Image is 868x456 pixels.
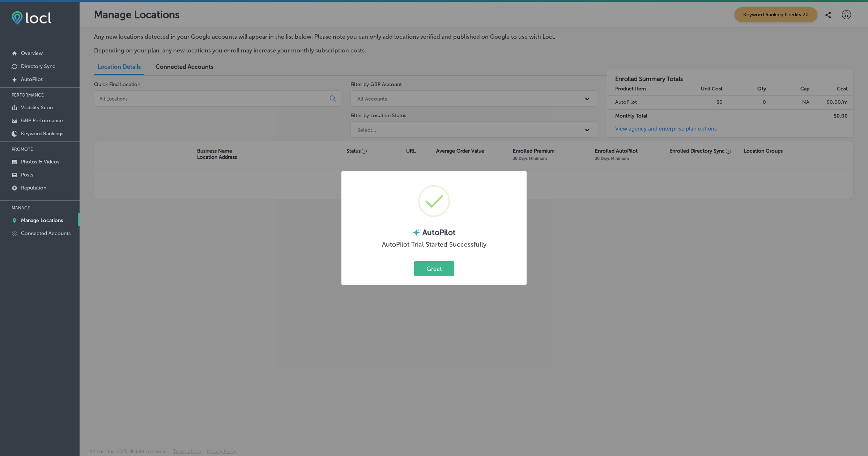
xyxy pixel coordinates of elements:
p: Visibility Score [21,105,55,111]
p: Directory Sync [21,63,55,69]
p: Posts [21,172,33,178]
p: Keyword Rankings [21,131,63,137]
img: fda3e92497d09a02dc62c9cd864e3231.png [12,11,51,25]
p: GBP Performance [21,118,63,124]
strong: AutoPilot [422,228,456,237]
p: Reputation [21,185,46,191]
p: Overview [21,50,43,56]
img: autopilot-icon [412,229,420,236]
p: AutoPilot [21,76,43,82]
p: AutoPilot Trial Started Successfully [349,240,519,248]
p: Connected Accounts [21,230,71,236]
button: Great [414,261,454,276]
p: Photos & Videos [21,159,59,165]
p: Manage Locations [21,217,63,223]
